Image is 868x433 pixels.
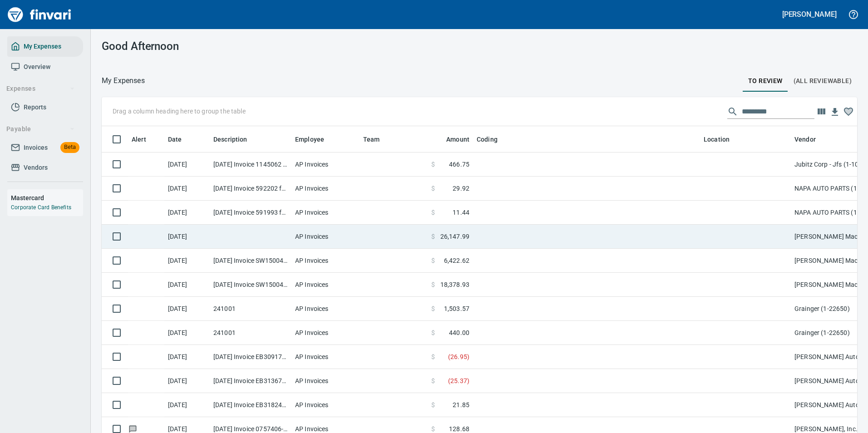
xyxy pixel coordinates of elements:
[210,297,291,321] td: 241001
[295,134,324,145] span: Employee
[431,400,435,409] span: $
[291,321,360,345] td: AP Invoices
[291,177,360,201] td: AP Invoices
[291,297,360,321] td: AP Invoices
[102,75,145,86] nav: breadcrumb
[704,134,730,145] span: Location
[431,160,435,169] span: $
[6,83,75,94] span: Expenses
[444,304,469,313] span: 1,503.57
[24,61,50,73] span: Overview
[434,134,469,145] span: Amount
[780,7,839,21] button: [PERSON_NAME]
[3,80,79,97] button: Expenses
[5,4,74,25] img: Finvari
[291,153,360,177] td: AP Invoices
[431,184,435,193] span: $
[440,280,469,289] span: 18,378.93
[7,97,83,118] a: Reports
[210,177,291,201] td: [DATE] Invoice 592202 from NAPA AUTO PARTS (1-10687)
[431,256,435,265] span: $
[210,345,291,369] td: [DATE] Invoice EB3091751171239 from [PERSON_NAME] Auto Parts (1-23030)
[794,75,852,87] span: (All Reviewable)
[704,134,741,145] span: Location
[168,134,182,145] span: Date
[164,273,210,297] td: [DATE]
[168,134,194,145] span: Date
[102,40,339,53] h3: Good Afternoon
[477,134,509,145] span: Coding
[440,232,469,241] span: 26,147.99
[794,134,828,145] span: Vendor
[102,75,145,86] p: My Expenses
[453,184,469,193] span: 29.92
[291,201,360,225] td: AP Invoices
[164,393,210,417] td: [DATE]
[164,345,210,369] td: [DATE]
[7,138,83,158] a: InvoicesBeta
[164,369,210,393] td: [DATE]
[164,249,210,273] td: [DATE]
[431,232,435,241] span: $
[448,376,469,385] span: ( 25.37 )
[6,123,75,135] span: Payable
[446,134,469,145] span: Amount
[3,121,79,138] button: Payable
[11,193,83,203] h6: Mastercard
[453,208,469,217] span: 11.44
[128,426,138,432] span: Has messages
[210,201,291,225] td: [DATE] Invoice 591993 from NAPA AUTO PARTS (1-10687)
[291,273,360,297] td: AP Invoices
[444,256,469,265] span: 6,422.62
[431,304,435,313] span: $
[7,36,83,57] a: My Expenses
[164,153,210,177] td: [DATE]
[295,134,336,145] span: Employee
[164,177,210,201] td: [DATE]
[291,393,360,417] td: AP Invoices
[431,208,435,217] span: $
[449,160,469,169] span: 466.75
[113,107,246,116] p: Drag a column heading here to group the table
[842,105,855,118] button: Column choices favorited. Click to reset to default
[24,41,61,52] span: My Expenses
[794,134,816,145] span: Vendor
[210,273,291,297] td: [DATE] Invoice SW150043427 from [PERSON_NAME] Machinery Co (1-10794)
[164,201,210,225] td: [DATE]
[814,105,828,118] button: Choose columns to display
[7,57,83,77] a: Overview
[24,142,48,153] span: Invoices
[431,376,435,385] span: $
[213,134,247,145] span: Description
[7,157,83,178] a: Vendors
[132,134,146,145] span: Alert
[210,153,291,177] td: [DATE] Invoice 1145062 from Jubitz Corp - Jfs (1-10543)
[164,225,210,249] td: [DATE]
[363,134,380,145] span: Team
[24,162,48,173] span: Vendors
[213,134,259,145] span: Description
[11,204,71,211] a: Corporate Card Benefits
[24,102,46,113] span: Reports
[210,393,291,417] td: [DATE] Invoice EB3182492171239 from [PERSON_NAME] Auto Parts (1-23030)
[431,352,435,361] span: $
[210,369,291,393] td: [DATE] Invoice EB3136709171239 from [PERSON_NAME] Auto Parts (1-23030)
[60,142,79,153] span: Beta
[132,134,158,145] span: Alert
[164,297,210,321] td: [DATE]
[210,249,291,273] td: [DATE] Invoice SW150043429 from [PERSON_NAME] Machinery Co (1-10794)
[748,75,783,87] span: To Review
[210,321,291,345] td: 241001
[431,280,435,289] span: $
[291,225,360,249] td: AP Invoices
[291,249,360,273] td: AP Invoices
[164,321,210,345] td: [DATE]
[363,134,392,145] span: Team
[782,10,837,19] h5: [PERSON_NAME]
[828,105,842,119] button: Download table
[291,369,360,393] td: AP Invoices
[291,345,360,369] td: AP Invoices
[448,352,469,361] span: ( 26.95 )
[449,328,469,337] span: 440.00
